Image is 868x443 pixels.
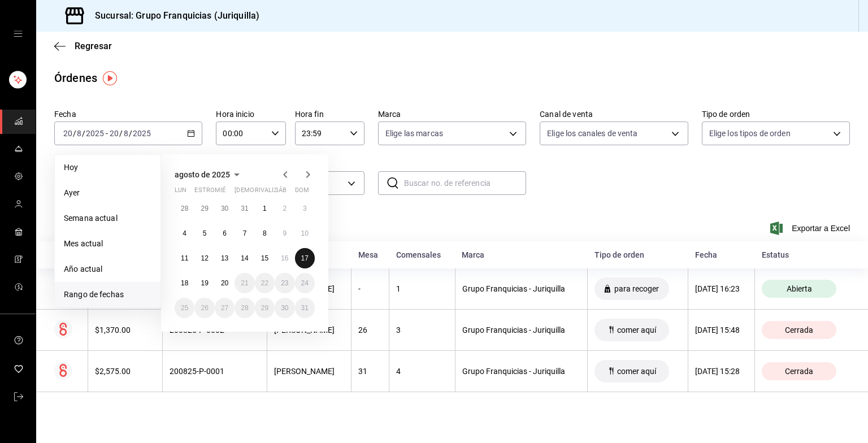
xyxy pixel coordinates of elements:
[762,250,850,259] div: Estatus
[255,273,275,293] button: 22 de agosto de 2025
[170,367,260,376] div: 200825-P-0001
[235,298,254,318] button: 28 de agosto de 2025
[183,229,186,237] abbr: 4 de agosto de 2025
[201,205,208,212] abbr: 29 de julio de 2025
[462,367,581,376] div: Grupo Franquicias - Juriquilla
[462,284,581,293] div: Grupo Franquicias - Juriquilla
[547,128,637,139] span: Elige los canales de venta
[295,223,315,244] button: 10 de agosto de 2025
[358,325,382,335] div: 26
[385,128,443,139] span: Elige las marcas
[255,298,275,318] button: 29 de agosto de 2025
[54,41,112,51] button: Regresar
[772,221,850,235] button: Exportar a Excel
[301,304,309,312] abbr: 31 de agosto de 2025
[82,129,85,138] span: /
[175,168,244,181] button: agosto de 2025
[358,250,383,259] div: Mesa
[780,367,818,376] span: Cerrada
[404,172,526,194] input: Buscar no. de referencia
[215,248,235,268] button: 13 de agosto de 2025
[695,250,748,259] div: Fecha
[95,325,155,335] div: $1,370.00
[216,110,285,118] label: Hora inicio
[396,284,448,293] div: 1
[396,325,448,335] div: 3
[106,129,108,138] span: -
[54,110,202,118] label: Fecha
[301,254,309,262] abbr: 17 de agosto de 2025
[73,129,76,138] span: /
[235,223,254,244] button: 7 de agosto de 2025
[221,279,228,287] abbr: 20 de agosto de 2025
[702,110,850,118] label: Tipo de orden
[64,162,151,173] span: Hoy
[215,198,235,219] button: 30 de julio de 2025
[613,325,661,335] span: comer aquí
[221,205,228,212] abbr: 30 de julio de 2025
[594,250,682,259] div: Tipo de orden
[255,248,275,268] button: 15 de agosto de 2025
[275,273,294,293] button: 23 de agosto de 2025
[261,279,268,287] abbr: 22 de agosto de 2025
[782,284,817,293] span: Abierta
[780,325,818,335] span: Cerrada
[275,186,287,198] abbr: sábado
[396,367,448,376] div: 4
[64,212,151,224] span: Semana actual
[243,229,247,237] abbr: 7 de agosto de 2025
[215,298,235,318] button: 27 de agosto de 2025
[64,187,151,199] span: Ayer
[462,325,581,335] div: Grupo Franquicias - Juriquilla
[275,198,294,219] button: 2 de agosto de 2025
[281,279,288,287] abbr: 23 de agosto de 2025
[181,279,188,287] abbr: 18 de agosto de 2025
[119,129,123,138] span: /
[235,273,254,293] button: 21 de agosto de 2025
[221,254,228,262] abbr: 13 de agosto de 2025
[86,9,259,23] h3: Sucursal: Grupo Franquicias (Juriquilla)
[175,248,194,268] button: 11 de agosto de 2025
[358,367,382,376] div: 31
[95,367,155,376] div: $2,575.00
[241,254,248,262] abbr: 14 de agosto de 2025
[54,70,97,86] div: Órdenes
[235,248,254,268] button: 14 de agosto de 2025
[201,304,208,312] abbr: 26 de agosto de 2025
[181,254,188,262] abbr: 11 de agosto de 2025
[235,198,254,219] button: 31 de julio de 2025
[201,254,208,262] abbr: 12 de agosto de 2025
[64,238,151,250] span: Mes actual
[255,186,286,198] abbr: viernes
[64,263,151,275] span: Año actual
[194,198,214,219] button: 29 de julio de 2025
[132,129,151,138] input: ----
[792,224,850,233] font: Exportar a Excel
[241,304,248,312] abbr: 28 de agosto de 2025
[358,284,382,293] div: -
[610,284,663,293] span: para recoger
[181,304,188,312] abbr: 25 de agosto de 2025
[261,254,268,262] abbr: 15 de agosto de 2025
[281,304,288,312] abbr: 30 de agosto de 2025
[64,289,151,301] span: Rango de fechas
[396,250,449,259] div: Comensales
[194,223,214,244] button: 5 de agosto de 2025
[103,71,117,85] img: Marcador de información sobre herramientas
[241,205,248,212] abbr: 31 de julio de 2025
[235,186,301,198] abbr: jueves
[695,284,748,293] div: [DATE] 16:23
[63,129,73,138] input: --
[241,279,248,287] abbr: 21 de agosto de 2025
[215,223,235,244] button: 6 de agosto de 2025
[215,186,225,198] abbr: miércoles
[695,367,748,376] div: [DATE] 15:28
[109,129,119,138] input: --
[540,110,688,118] label: Canal de venta
[295,186,309,198] abbr: domingo
[613,367,661,376] span: comer aquí
[175,186,186,198] abbr: lunes
[255,198,275,219] button: 1 de agosto de 2025
[194,186,230,198] abbr: martes
[223,229,227,237] abbr: 6 de agosto de 2025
